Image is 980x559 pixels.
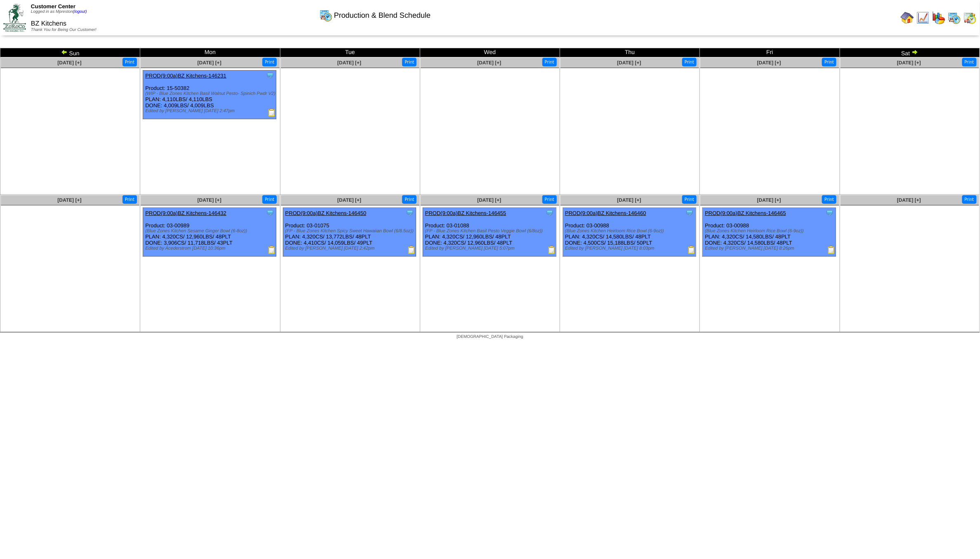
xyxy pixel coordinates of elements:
img: Tooltip [266,71,274,80]
td: Thu [560,48,700,57]
img: Tooltip [266,209,274,217]
a: PROD(9:00a)BZ Kitchens-146455 [425,210,506,216]
button: Print [402,195,417,204]
a: PROD(9:00a)BZ Kitchens-146231 [145,73,226,79]
button: Print [822,58,836,66]
img: line_graph.gif [916,11,930,24]
img: Production Report [688,246,696,254]
a: (logout) [73,9,87,14]
div: Product: 03-00988 PLAN: 4,320CS / 14,580LBS / 48PLT DONE: 4,320CS / 14,580LBS / 48PLT [703,208,836,257]
a: PROD(9:00a)BZ Kitchens-146450 [285,210,367,216]
img: Tooltip [826,209,834,217]
button: Print [682,195,697,204]
button: Print [962,195,977,204]
img: calendarinout.gif [964,11,977,24]
td: Wed [420,48,560,57]
a: [DATE] [+] [897,60,921,66]
img: Tooltip [406,209,414,217]
button: Print [542,58,557,66]
span: Thank You for Being Our Customer! [31,28,97,32]
a: [DATE] [+] [757,197,781,203]
button: Print [682,58,697,66]
img: Production Report [827,246,836,254]
img: Tooltip [546,209,554,217]
button: Print [822,195,836,204]
span: Customer Center [31,3,75,9]
button: Print [542,195,557,204]
span: BZ Kitchens [31,20,66,27]
div: (WIP - Blue Zones Kitchen Basil Walnut Pesto- Spinich Pwdr V2) [145,91,276,96]
div: Product: 03-00989 PLAN: 4,320CS / 12,960LBS / 48PLT DONE: 3,906CS / 11,718LBS / 43PLT [143,208,276,257]
div: Edited by [PERSON_NAME] [DATE] 2:47pm [145,108,276,113]
a: [DATE] [+] [337,197,361,203]
span: [DEMOGRAPHIC_DATA] Packaging [457,335,523,339]
img: Tooltip [686,209,694,217]
button: Print [262,195,277,204]
img: Production Report [268,108,276,117]
td: Mon [140,48,280,57]
span: Production & Blend Schedule [334,11,431,20]
a: [DATE] [+] [757,60,781,66]
div: Edited by [PERSON_NAME] [DATE] 8:26pm [705,246,836,251]
a: [DATE] [+] [897,197,921,203]
img: calendarprod.gif [948,11,961,24]
div: Product: 03-01075 PLAN: 4,320CS / 13,772LBS / 48PLT DONE: 4,410CS / 14,059LBS / 49PLT [283,208,416,257]
img: Production Report [268,246,276,254]
div: Product: 15-50382 PLAN: 4,110LBS / 4,110LBS DONE: 4,009LBS / 4,009LBS [143,71,276,119]
div: Product: 03-00988 PLAN: 4,320CS / 14,580LBS / 48PLT DONE: 4,500CS / 15,188LBS / 50PLT [563,208,696,257]
td: Sat [840,48,980,57]
div: Edited by [PERSON_NAME] [DATE] 8:03pm [565,246,696,251]
a: PROD(9:00a)BZ Kitchens-146432 [145,210,226,216]
img: arrowleft.gif [61,49,68,55]
a: [DATE] [+] [477,197,501,203]
div: (Blue Zones Kitchen Heirloom Rice Bowl (6-9oz)) [705,229,836,234]
img: home.gif [901,11,914,24]
img: Production Report [408,246,416,254]
div: (Blue Zones Kitchen Sesame Ginger Bowl (6-8oz)) [145,229,276,234]
button: Print [402,58,417,66]
a: [DATE] [+] [198,197,221,203]
a: [DATE] [+] [57,60,81,66]
img: graph.gif [932,11,945,24]
a: [DATE] [+] [337,60,361,66]
td: Sun [0,48,140,57]
div: Edited by [PERSON_NAME] [DATE] 5:07pm [425,246,556,251]
td: Tue [280,48,420,57]
span: Logged in as Mpreston [31,9,87,14]
div: (FP - Blue Zones Kitchen Basil Pesto Veggie Bowl (6/8oz)) [425,229,556,234]
a: PROD(9:00a)BZ Kitchens-146465 [705,210,786,216]
a: [DATE] [+] [617,60,641,66]
img: Production Report [548,246,556,254]
div: Product: 03-01088 PLAN: 4,320CS / 12,960LBS / 48PLT DONE: 4,320CS / 12,960LBS / 48PLT [423,208,556,257]
a: PROD(9:00a)BZ Kitchens-146460 [565,210,646,216]
img: calendarprod.gif [319,9,332,22]
a: [DATE] [+] [198,60,221,66]
img: arrowright.gif [912,49,918,55]
td: Fri [700,48,840,57]
div: Edited by Acederstrom [DATE] 10:36pm [145,246,276,251]
a: [DATE] [+] [617,197,641,203]
button: Print [122,195,137,204]
button: Print [262,58,277,66]
button: Print [962,58,977,66]
div: Edited by [PERSON_NAME] [DATE] 2:42pm [285,246,416,251]
a: [DATE] [+] [477,60,501,66]
a: [DATE] [+] [57,197,81,203]
button: Print [122,58,137,66]
div: (FP - Blue Zones Kitchen Spicy Sweet Hawaiian Bowl (6/8.5oz)) [285,229,416,234]
img: ZoRoCo_Logo(Green%26Foil)%20jpg.webp [3,4,26,31]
